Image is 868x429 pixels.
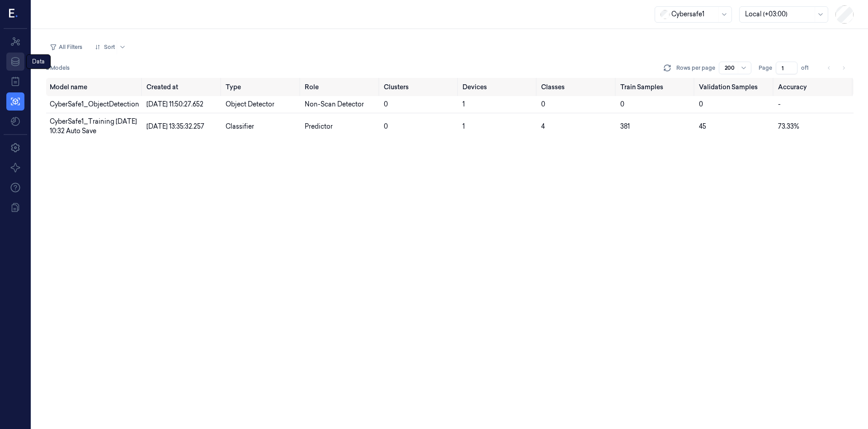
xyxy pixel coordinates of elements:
span: Object Detector [226,100,274,108]
span: CyberSafe1_ObjectDetection [50,100,139,108]
span: 381 [620,122,630,130]
th: Classes [538,78,616,96]
span: 1 [462,122,465,130]
p: Rows per page [676,64,715,72]
th: Type [222,78,301,96]
span: [DATE] 11:50:27.652 [146,100,203,108]
div: Data [26,54,51,69]
span: 0 [620,100,624,108]
span: 4 [541,122,545,130]
nav: pagination [823,62,850,74]
span: 73.33% [778,122,799,130]
span: Classifier [226,122,254,130]
th: Train Samples [617,78,696,96]
span: 0 [699,100,703,108]
span: CyberSafe1_Training [DATE] 10:32 Auto Save [50,117,137,135]
span: 45 [699,122,706,130]
span: Page [759,64,772,72]
span: 0 [541,100,545,108]
span: [DATE] 13:35:32.257 [146,122,204,130]
th: Accuracy [774,78,854,96]
th: Clusters [380,78,459,96]
span: 0 [384,122,388,130]
span: 1 [462,100,465,108]
span: 0 [384,100,388,108]
th: Devices [459,78,538,96]
span: 2 Models [46,64,70,72]
span: Non-Scan Detector [305,100,364,108]
th: Validation Samples [695,78,774,96]
th: Model name [46,78,143,96]
span: Predictor [305,122,333,130]
span: of 1 [801,64,816,72]
th: Role [301,78,380,96]
th: Created at [143,78,222,96]
button: All Filters [46,40,86,54]
span: - [778,100,781,108]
